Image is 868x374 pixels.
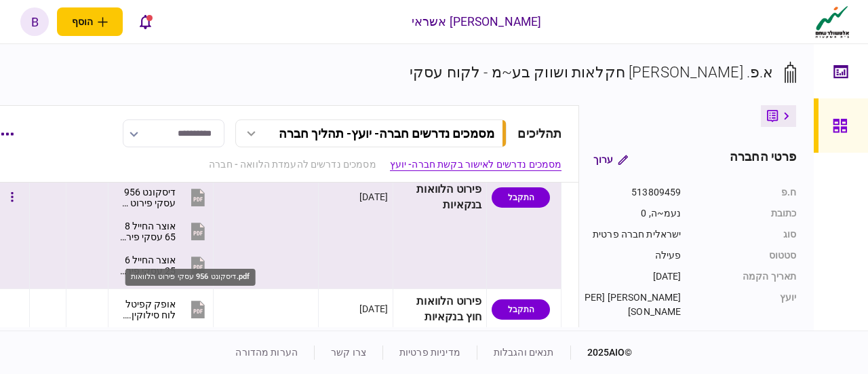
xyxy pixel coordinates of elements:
[235,347,298,358] a: הערות מהדורה
[494,347,554,358] a: תנאים והגבלות
[390,157,562,172] a: מסמכים נדרשים לאישור בקשת חברה- יועץ
[583,326,681,369] div: מומנטום פתרונות [PERSON_NAME] מתקדמים בע"מ
[492,299,550,320] div: התקבל
[694,291,796,319] div: יועץ
[279,126,494,141] div: מסמכים נדרשים חברה- יועץ - תהליך חברה
[583,147,639,172] button: ערוך
[583,206,681,221] div: נעמ~ה, 0
[583,227,681,242] div: ישראלית חברה פרטית
[583,269,681,284] div: [DATE]
[331,347,366,358] a: צרו קשר
[120,182,208,212] button: דיסקונט 956 עסקי פירוט הלוואות.pdf
[120,187,176,208] div: דיסקונט 956 עסקי פירוט הלוואות.pdf
[730,147,796,172] div: פרטי החברה
[583,291,681,319] div: [PERSON_NAME] [PERSON_NAME]
[359,302,388,316] div: [DATE]
[517,124,561,143] div: תהליכים
[125,269,255,286] div: דיסקונט 956 עסקי פירוט הלוואות.pdf
[399,347,460,358] a: מדיניות פרטיות
[359,190,388,204] div: [DATE]
[209,157,376,172] a: מסמכים נדרשים להעמדת הלוואה - חברה
[694,227,796,242] div: סוג
[694,185,796,200] div: ח.פ
[812,5,852,39] img: client company logo
[583,248,681,263] div: פעילה
[398,182,481,213] div: פירוט הלוואות בנקאיות
[120,221,176,242] div: אוצר החייל 865 עסקי פירוט הלוואות.pdf
[57,7,123,36] button: פתח תפריט להוספת לקוח
[410,61,773,83] div: א.פ. [PERSON_NAME] חקלאות ושווק בע~מ - לקוח עסקי
[694,206,796,221] div: כתובת
[20,7,49,36] button: b
[694,326,796,369] div: חברת יעוץ
[570,345,633,360] div: © 2025 AIO
[694,269,796,284] div: תאריך הקמה
[120,255,176,276] div: אוצר החייל 625 עסקי פירוט הלוואות.pdf
[120,250,208,280] button: אוצר החייל 625 עסקי פירוט הלוואות.pdf
[235,119,507,147] button: מסמכים נדרשים חברה- יועץ- תהליך חברה
[694,248,796,263] div: סטטוס
[492,187,550,208] div: התקבל
[398,294,481,325] div: פירוט הלוואות חוץ בנקאיות
[120,299,176,320] div: אופק קפיטל לוח סילוקין.pdf
[412,13,542,31] div: [PERSON_NAME] אשראי
[583,185,681,200] div: 513809459
[120,294,208,324] button: אופק קפיטל לוח סילוקין.pdf
[131,7,159,36] button: פתח רשימת התראות
[120,216,208,246] button: אוצר החייל 865 עסקי פירוט הלוואות.pdf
